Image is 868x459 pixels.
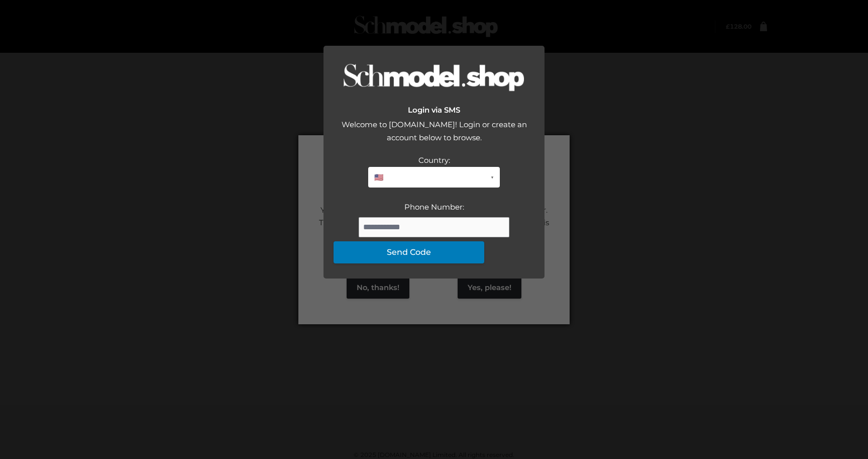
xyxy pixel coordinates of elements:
[344,63,524,93] img: Logo
[334,241,484,263] button: Send Code
[418,155,450,165] label: Country:
[404,202,464,212] label: Phone Number:
[334,118,534,154] div: Welcome to [DOMAIN_NAME]! Login or create an account below to browse.
[334,106,534,115] h2: Login via SMS
[374,171,487,184] span: 🇺🇸 [GEOGRAPHIC_DATA] (+1)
